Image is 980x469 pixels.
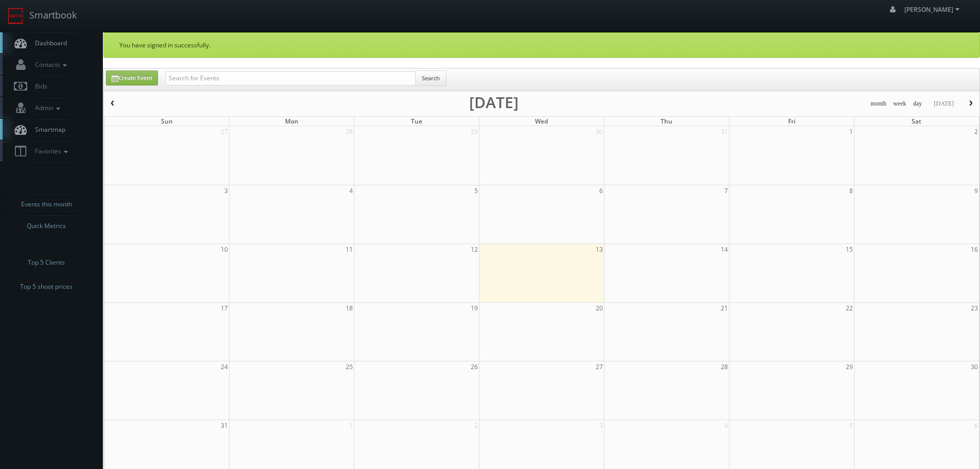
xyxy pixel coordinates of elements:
span: 23 [970,303,979,314]
span: 18 [345,303,354,314]
span: 20 [595,303,604,314]
span: [PERSON_NAME] [904,5,963,14]
span: Bids [30,82,47,91]
span: 25 [345,361,354,372]
span: 24 [220,361,229,372]
span: 1 [848,126,854,137]
span: 10 [220,244,229,255]
span: Contacts [30,60,69,69]
span: 17 [220,303,229,314]
span: 6 [598,185,604,196]
span: 15 [845,244,854,255]
span: 2 [473,420,479,431]
span: 11 [345,244,354,255]
span: Fri [788,117,795,126]
span: 12 [470,244,479,255]
span: 28 [720,361,729,372]
button: [DATE] [930,97,957,110]
button: day [910,97,926,110]
img: smartbook-logo.png [8,8,24,24]
span: 21 [720,303,729,314]
span: 5 [473,185,479,196]
span: 19 [470,303,479,314]
span: 27 [220,126,229,137]
span: Sat [912,117,921,126]
span: 30 [970,361,979,372]
span: Tue [411,117,422,126]
span: Favorites [30,147,70,155]
a: Create Event [106,71,158,85]
span: Smartmap [30,125,65,134]
span: Top 5 Clients [28,257,65,268]
span: 4 [723,420,729,431]
span: 30 [595,126,604,137]
span: 3 [223,185,229,196]
span: 31 [220,420,229,431]
button: Search [415,71,447,86]
span: Quick Metrics [27,221,66,231]
button: week [889,97,910,110]
span: 29 [845,361,854,372]
span: Mon [285,117,298,126]
span: 28 [345,126,354,137]
h2: [DATE] [469,97,519,108]
span: Admin [30,103,63,112]
span: 16 [970,244,979,255]
span: 29 [470,126,479,137]
span: 31 [720,126,729,137]
span: 7 [723,185,729,196]
button: month [867,97,890,110]
span: 2 [973,126,979,137]
span: 3 [598,420,604,431]
span: 8 [848,185,854,196]
span: 13 [595,244,604,255]
span: Events this month [21,199,72,210]
span: 4 [348,185,354,196]
span: Sun [161,117,173,126]
span: 14 [720,244,729,255]
input: Search for Events [166,71,416,85]
span: 27 [595,361,604,372]
p: You have signed in successfully. [119,41,964,49]
span: Top 5 shoot prices [20,282,73,292]
span: 1 [348,420,354,431]
span: 6 [973,420,979,431]
span: 26 [470,361,479,372]
span: 5 [848,420,854,431]
span: Wed [535,117,548,126]
span: Thu [661,117,672,126]
span: Dashboard [30,39,67,47]
span: 22 [845,303,854,314]
span: 9 [973,185,979,196]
